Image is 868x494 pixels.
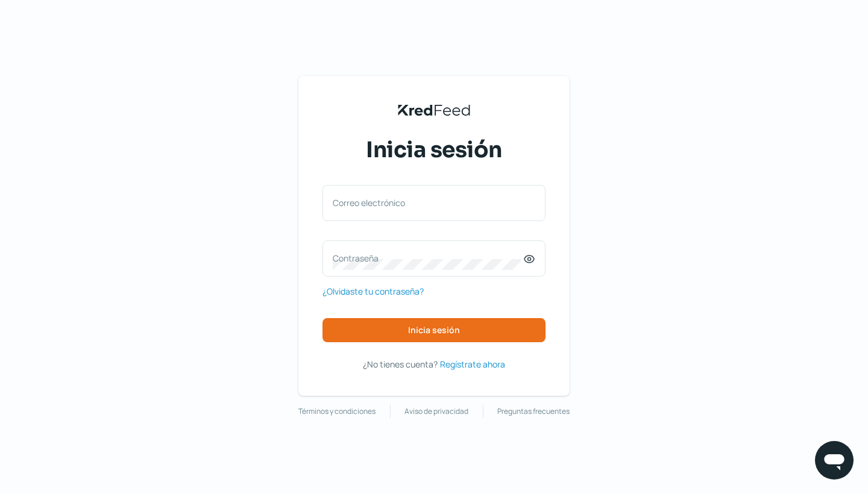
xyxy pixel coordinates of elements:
span: Inicia sesión [366,135,502,165]
a: Aviso de privacidad [404,405,468,418]
a: ¿Olvidaste tu contraseña? [322,284,424,299]
span: ¿No tienes cuenta? [363,358,438,370]
a: Términos y condiciones [298,405,376,418]
img: chatIcon [822,448,846,472]
a: Regístrate ahora [440,357,505,372]
span: Inicia sesión [408,326,460,334]
button: Inicia sesión [322,318,546,342]
label: Correo electrónico [333,197,523,208]
a: Preguntas frecuentes [497,405,570,418]
label: Contraseña [333,252,523,264]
